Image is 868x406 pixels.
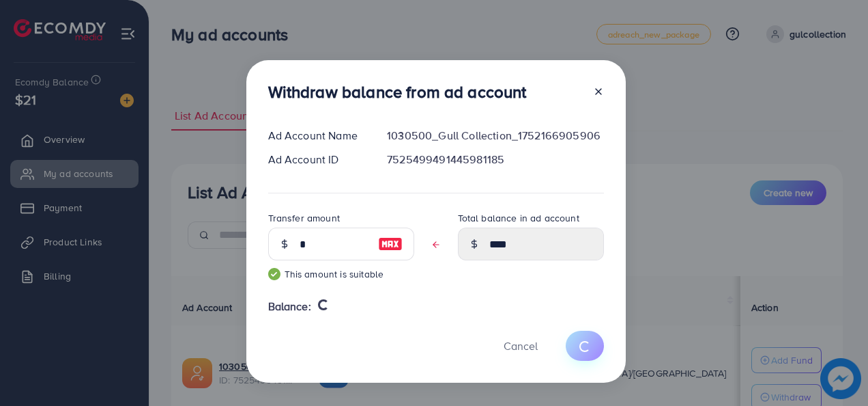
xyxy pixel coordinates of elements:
div: 7525499491445981185 [376,152,614,167]
img: guide [268,268,280,280]
button: Cancel [487,331,555,360]
label: Total balance in ad account [458,211,579,225]
img: image [378,236,403,252]
h3: Withdraw balance from ad account [268,82,527,102]
div: Ad Account Name [257,128,377,144]
span: Balance: [268,299,311,314]
small: This amount is suitable [268,267,414,281]
span: Cancel [504,338,538,353]
label: Transfer amount [268,211,340,225]
div: 1030500_Gull Collection_1752166905906 [376,128,614,144]
div: Ad Account ID [257,152,377,167]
